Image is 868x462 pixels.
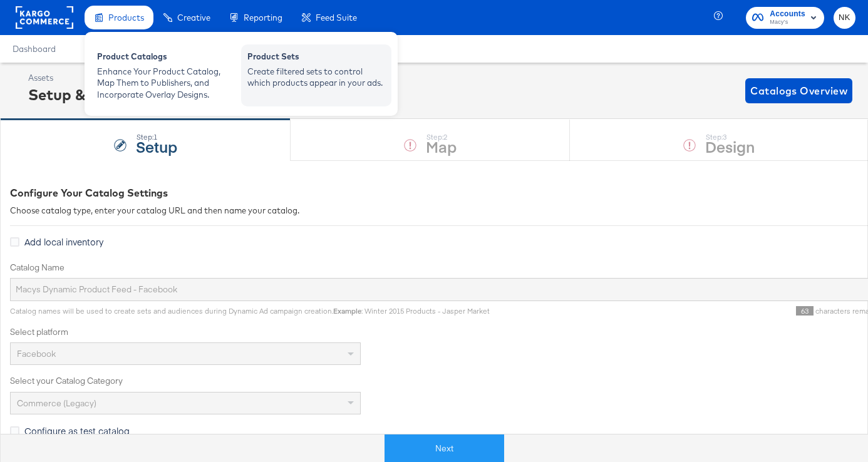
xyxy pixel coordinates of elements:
span: 63 [796,306,814,316]
button: Catalogs Overview [745,78,852,103]
span: Reporting [244,13,282,23]
span: Commerce (Legacy) [17,398,96,409]
button: AccountsMacy's [746,7,824,29]
span: NK [839,11,850,25]
div: Setup & Map Catalog [28,84,185,105]
a: Dashboard [13,44,56,54]
button: NK [834,7,855,29]
div: Step: 1 [136,133,177,141]
span: Products [108,13,144,23]
strong: Setup [136,136,177,157]
span: Catalog names will be used to create sets and audiences during Dynamic Ad campaign creation. : Wi... [10,306,490,316]
span: Feed Suite [316,13,357,23]
span: Add local inventory [24,235,103,248]
span: Facebook [17,348,56,359]
div: Assets [28,72,185,84]
span: Catalogs Overview [750,82,847,100]
span: Accounts [770,8,805,21]
span: Macy's [770,18,805,28]
strong: Example [333,306,361,316]
span: Creative [177,13,210,23]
